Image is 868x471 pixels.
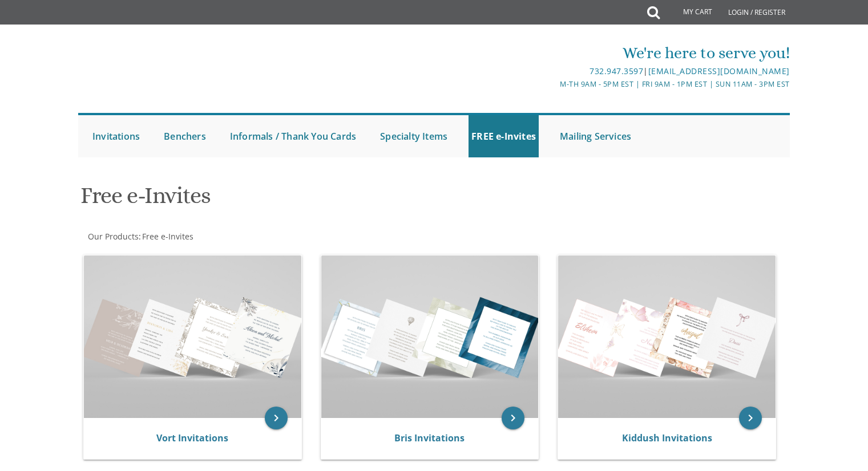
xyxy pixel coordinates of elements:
a: keyboard_arrow_right [502,407,524,429]
a: Invitations [90,115,143,157]
a: Vort Invitations [156,432,228,444]
div: M-Th 9am - 5pm EST | Fri 9am - 1pm EST | Sun 11am - 3pm EST [316,78,790,90]
a: Specialty Items [377,115,450,157]
div: We're here to serve you! [316,42,790,64]
a: Our Products [87,231,139,242]
a: keyboard_arrow_right [265,407,288,429]
h1: Free e-Invites [80,183,546,217]
a: [EMAIL_ADDRESS][DOMAIN_NAME] [648,66,790,76]
a: Mailing Services [557,115,634,157]
a: Free e-Invites [141,231,193,242]
div: : [78,231,434,242]
a: Bris Invitations [394,432,465,444]
img: Vort Invitations [84,255,301,418]
img: Bris Invitations [321,255,539,418]
a: 732.947.3597 [590,66,643,76]
a: Kiddush Invitations [622,432,712,444]
div: | [316,64,790,78]
a: Benchers [161,115,209,157]
span: Free e-Invites [142,231,193,242]
img: Kiddush Invitations [558,255,776,418]
a: My Cart [659,1,720,24]
a: Informals / Thank You Cards [227,115,359,157]
a: keyboard_arrow_right [739,407,762,429]
a: FREE e-Invites [469,115,539,157]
